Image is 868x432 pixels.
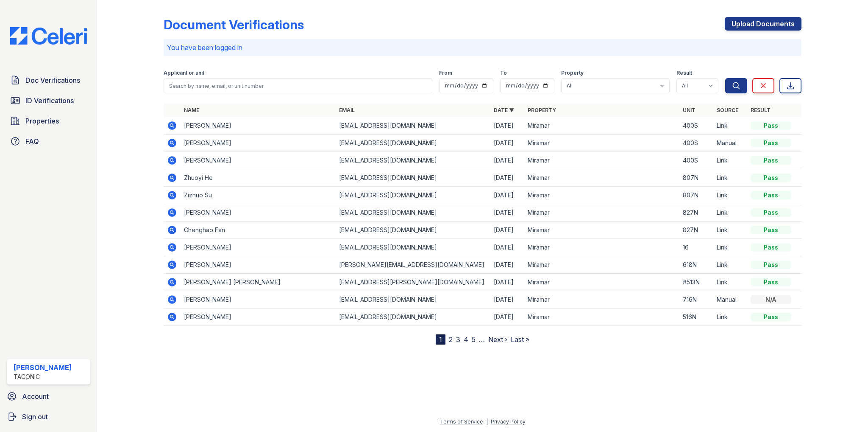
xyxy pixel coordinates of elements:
td: 807N [679,187,713,204]
td: Link [713,169,747,187]
td: 400S [679,152,713,169]
td: [DATE] [490,117,524,135]
a: Next › [488,335,507,344]
div: Pass [751,191,791,199]
a: 4 [464,335,468,344]
div: 1 [436,334,445,345]
td: Link [713,187,747,204]
div: Document Verifications [164,17,304,32]
label: To [500,70,507,76]
td: [PERSON_NAME] [181,117,335,135]
img: CE_Logo_Blue-a8612792a0a2168367f1c8372b55b34899dd931a85d93a1a3d3e32e68fde9ad4.png [3,27,94,45]
td: [EMAIL_ADDRESS][DOMAIN_NAME] [336,135,490,152]
td: [DATE] [490,309,524,326]
td: [DATE] [490,256,524,274]
td: [EMAIL_ADDRESS][DOMAIN_NAME] [336,239,490,256]
td: 516N [679,309,713,326]
td: [EMAIL_ADDRESS][DOMAIN_NAME] [336,222,490,239]
td: 807N [679,169,713,187]
div: Pass [751,278,791,286]
td: Miramar [524,239,679,256]
label: Result [676,70,692,76]
td: [DATE] [490,204,524,222]
a: Terms of Service [440,418,483,425]
td: [DATE] [490,291,524,309]
td: #513N [679,274,713,291]
td: Miramar [524,256,679,274]
a: Privacy Policy [491,418,526,425]
td: [DATE] [490,222,524,239]
span: … [479,334,485,345]
a: Email [339,107,355,113]
td: [DATE] [490,187,524,204]
td: [EMAIL_ADDRESS][DOMAIN_NAME] [336,152,490,169]
a: Result [751,107,771,113]
td: [PERSON_NAME] [PERSON_NAME] [181,274,335,291]
div: Pass [751,174,791,182]
td: Link [713,204,747,222]
td: Miramar [524,274,679,291]
div: | [486,418,488,425]
span: Properties [25,116,59,126]
a: Doc Verifications [7,72,90,89]
p: You have been logged in [167,42,798,53]
td: 827N [679,222,713,239]
td: Miramar [524,187,679,204]
td: [PERSON_NAME] [181,152,335,169]
a: Unit [683,107,696,113]
td: Manual [713,291,747,309]
td: [DATE] [490,274,524,291]
td: Link [713,309,747,326]
span: ID Verifications [25,95,74,106]
td: Link [713,239,747,256]
td: Miramar [524,204,679,222]
a: 5 [472,335,476,344]
span: FAQ [25,136,39,146]
td: Chenghao Fan [181,222,335,239]
td: [PERSON_NAME] [181,256,335,274]
td: [PERSON_NAME] [181,291,335,309]
a: 2 [449,335,453,344]
td: [PERSON_NAME] [181,204,335,222]
a: Sign out [3,408,94,425]
td: 827N [679,204,713,222]
div: Pass [751,208,791,217]
a: FAQ [7,133,90,150]
td: 400S [679,117,713,135]
a: Property [528,107,556,113]
a: Last » [511,335,529,344]
div: Pass [751,243,791,252]
td: 618N [679,256,713,274]
div: Taconic [14,373,72,381]
td: [PERSON_NAME] [181,239,335,256]
span: Sign out [22,412,48,422]
td: Miramar [524,135,679,152]
td: [EMAIL_ADDRESS][PERSON_NAME][DOMAIN_NAME] [336,274,490,291]
td: [EMAIL_ADDRESS][DOMAIN_NAME] [336,204,490,222]
div: Pass [751,121,791,130]
td: [DATE] [490,169,524,187]
a: Properties [7,112,90,129]
span: Doc Verifications [25,75,80,85]
td: Miramar [524,152,679,169]
td: Link [713,117,747,135]
td: Zizhuo Su [181,187,335,204]
td: Link [713,222,747,239]
td: Manual [713,135,747,152]
div: Pass [751,139,791,147]
a: Name [184,107,199,113]
input: Search by name, email, or unit number [164,78,432,93]
td: [PERSON_NAME][EMAIL_ADDRESS][DOMAIN_NAME] [336,256,490,274]
a: Account [3,388,94,405]
td: Miramar [524,117,679,135]
td: [EMAIL_ADDRESS][DOMAIN_NAME] [336,169,490,187]
div: N/A [751,295,791,304]
a: Upload Documents [725,17,801,31]
a: Date ▼ [494,107,514,113]
td: 16 [679,239,713,256]
td: [EMAIL_ADDRESS][DOMAIN_NAME] [336,117,490,135]
td: [DATE] [490,239,524,256]
td: 716N [679,291,713,309]
a: 3 [456,335,460,344]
